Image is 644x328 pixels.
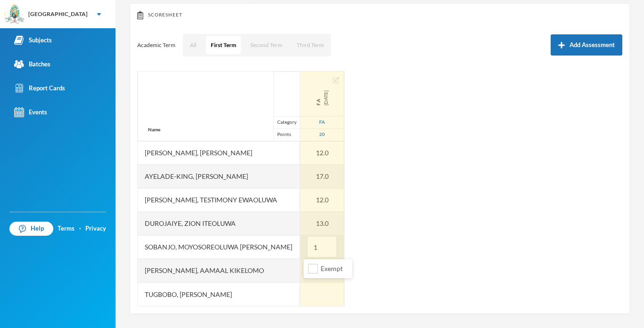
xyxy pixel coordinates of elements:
[333,77,339,83] img: edit
[300,128,344,141] div: 20
[14,59,50,69] div: Batches
[317,264,347,272] span: Exempt
[137,41,175,49] p: Academic Term
[14,107,47,117] div: Events
[138,259,300,282] div: [PERSON_NAME], Aamaal Kikelomo
[300,141,344,165] div: 12.0
[314,90,322,105] span: F.A
[28,10,88,18] div: [GEOGRAPHIC_DATA]
[292,36,329,54] button: Third Term
[246,36,287,54] button: Second Term
[58,224,74,233] a: Terms
[300,188,344,212] div: 12.0
[5,5,24,24] img: logo
[333,76,339,84] button: Edit Assessment
[138,165,300,188] div: Ayelade-king, [PERSON_NAME]
[85,224,106,233] a: Privacy
[300,165,344,188] div: 17.0
[314,90,330,105] div: Formative Assessment
[9,222,53,236] a: Help
[138,235,300,259] div: Sobanjo, Moyosoreoluwa [PERSON_NAME]
[551,34,622,56] button: Add Assessment
[138,282,300,306] div: Tugbobo, [PERSON_NAME]
[79,224,81,233] div: ·
[273,128,300,141] div: Points
[300,212,344,235] div: 13.0
[185,36,201,54] button: All
[138,119,170,141] div: Name
[138,188,300,212] div: [PERSON_NAME], Testimony Ewaoluwa
[206,36,241,54] button: First Term
[137,11,622,19] div: Scoresheet
[138,212,300,235] div: Durojaiye, Zion Iteoluwa
[138,141,300,165] div: [PERSON_NAME], [PERSON_NAME]
[14,35,52,45] div: Subjects
[273,116,300,128] div: Category
[14,83,65,93] div: Report Cards
[300,116,344,128] div: Formative Assessment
